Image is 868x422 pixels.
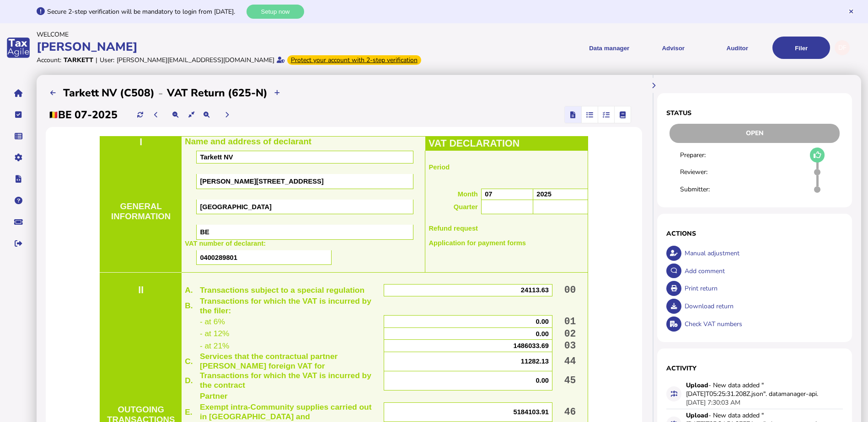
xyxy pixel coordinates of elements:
[564,375,576,386] span: 45
[37,56,61,64] div: Account:
[277,57,285,63] i: Email verified
[185,240,266,247] span: VAT number of declarant:
[682,280,843,297] div: Print return
[133,107,148,122] button: Refresh data for current period
[200,391,228,401] span: Partner
[536,377,549,384] span: 0.00
[564,356,576,367] span: 44
[167,86,268,100] h2: VAT Return (625-N)
[810,148,825,163] button: Mark as draft
[564,340,576,351] span: 03
[772,37,830,59] button: Filer
[63,86,155,100] h2: Tarkett NV (C508)
[37,30,431,39] div: Welcome
[666,364,843,373] h1: Activity
[185,407,192,417] span: E.
[185,357,193,366] span: C.
[564,328,576,339] span: 02
[680,151,731,159] div: Preparer:
[521,286,549,294] span: 24113.63
[200,317,225,326] span: - at 6%
[686,398,740,407] div: [DATE] 7:30:03 AM
[682,244,843,262] div: Manual adjustment
[200,228,209,236] b: BE
[580,37,638,59] button: Shows a dropdown of Data manager options
[666,246,681,261] button: Make an adjustment to this return.
[200,329,230,338] span: - at 12%
[200,341,230,350] span: - at 21%
[49,108,118,122] h2: BE 07-2025
[9,212,28,232] button: Raise a support ticket
[536,318,549,325] span: 0.00
[220,107,235,122] button: Next period
[184,107,199,122] button: Reset the return view
[598,106,614,123] mat-button-toggle: Reconcilliation view by tax code
[287,55,421,65] div: From Oct 1, 2025, 2-step verification will be required to login. Set it up now...
[9,148,28,167] button: Manage settings
[708,37,766,59] button: Auditor
[521,358,549,365] span: 11282.13
[139,137,142,148] span: I
[200,285,364,295] span: Transactions subject to a special regulation
[680,168,731,176] div: Reviewer:
[666,281,681,296] button: Open printable view of return.
[682,297,843,315] div: Download return
[64,56,93,64] div: Tarkett
[666,299,681,314] button: Download return
[100,56,114,64] div: User:
[670,124,840,143] div: Open
[666,316,681,332] button: Check VAT numbers on return.
[155,86,167,100] div: -
[200,371,371,390] span: Transactions for which the VAT is incurred by the contract
[185,285,193,295] span: A.
[429,225,478,232] span: Refund request
[311,137,314,146] span: :
[666,229,843,238] h1: Actions
[200,402,372,421] span: Exempt intra-Community supplies carried out in [GEOGRAPHIC_DATA] and
[686,381,823,398] div: - New data added "[DATE]T05:25:31.208Z.json". datamanager-api.
[458,190,478,198] span: Month
[46,85,61,100] button: Filing calendar - week view
[682,262,843,280] div: Add comment
[49,111,58,118] img: be.png
[436,37,830,59] menu: navigate products
[686,411,708,420] strong: Upload
[9,84,28,103] button: Home
[200,296,371,315] span: Transactions for which the VAT is incurred by the filer:
[200,352,338,370] span: Services that the contractual partner [PERSON_NAME] foreign VAT for
[168,107,183,122] button: Make the return view smaller
[564,316,576,327] span: 01
[429,164,450,171] span: Period
[454,203,478,211] span: Quarter
[9,169,28,189] button: Developer hub links
[565,106,581,123] mat-button-toggle: Return view
[680,185,731,194] div: Submitter:
[9,127,28,146] button: Data manager
[37,39,431,55] div: [PERSON_NAME]
[185,301,193,310] span: B.
[514,408,549,416] span: 5184103.91
[185,137,311,146] span: Name and address of declarant
[666,109,843,117] h1: Status
[614,106,631,123] mat-button-toggle: Ledger
[138,285,144,295] span: II
[200,203,272,211] b: [GEOGRAPHIC_DATA]
[185,376,193,385] span: D.
[429,138,520,149] span: VAT DECLARATION
[686,381,708,390] strong: Upload
[581,106,598,123] mat-button-toggle: Reconcilliation view by document
[848,8,854,15] button: Hide message
[536,190,552,198] span: 2025
[485,190,492,198] span: 07
[666,264,681,279] button: Make a comment in the activity log.
[199,107,214,122] button: Make the return view larger
[96,56,97,64] div: |
[200,254,237,261] b: 0400289801
[47,7,244,16] div: Secure 2-step verification will be mandatory to login from [DATE].
[646,78,661,93] button: Hide
[666,124,843,143] div: Return status - Actions are restricted to nominated users
[835,40,850,55] div: Profile settings
[246,5,304,19] button: Setup now
[536,330,549,338] span: 0.00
